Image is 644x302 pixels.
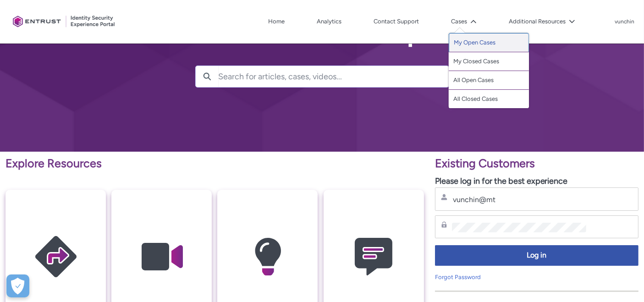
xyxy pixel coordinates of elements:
button: Cases [449,15,479,28]
button: Additional Resources [506,15,578,28]
p: Existing Customers [435,155,638,172]
a: Home [266,15,287,28]
a: All Closed Cases [449,90,529,108]
a: My Open Cases [449,33,529,52]
h2: How Can We Help? [195,19,449,47]
div: Cookie Preferences [6,275,29,297]
p: vunchin [615,19,634,25]
span: Log in [441,250,633,261]
button: Search [196,66,219,87]
a: All Open Cases [449,71,529,90]
p: Explore Resources [6,155,424,172]
input: Search for articles, cases, videos... [219,66,449,87]
button: Open Preferences [6,275,29,297]
a: Analytics, opens in new tab [314,15,344,28]
input: Username [452,195,586,204]
button: Log in [435,245,638,266]
a: My Closed Cases [449,52,529,71]
button: User Profile vunchin [614,16,635,26]
a: Forgot Password [435,274,481,280]
a: Contact Support [371,15,421,28]
p: Please log in for the best experience [435,175,638,187]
